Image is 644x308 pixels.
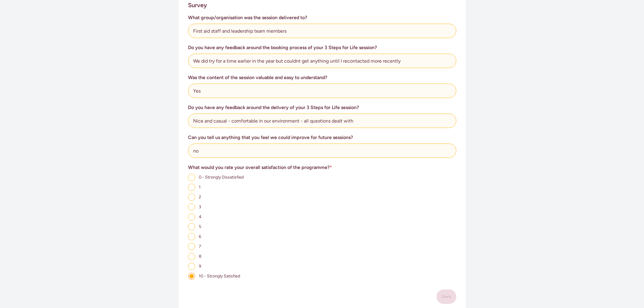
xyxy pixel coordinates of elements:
[199,254,201,259] span: 8
[188,273,195,280] input: 10 - Strongly Satisfied
[188,164,456,171] h3: What would you rate your overall satisfaction of the programme?
[188,253,195,260] input: 8
[188,243,195,250] input: 7
[188,44,456,51] h3: Do you have any feedback around the booking process of your 3 Steps for Life session?
[188,184,195,191] input: 1
[199,264,201,269] span: 9
[188,74,456,81] h3: Was the content of the session valuable and easy to understand?
[199,175,244,180] span: 0 - Strongly Dissatisfied
[199,244,201,249] span: 7
[199,274,240,279] span: 10 - Strongly Satisfied
[188,233,195,240] input: 6
[188,134,456,141] h3: Can you tell us anything that you feel we could improve for future sessions?
[199,234,201,239] span: 6
[188,174,195,181] input: 0 - Strongly Dissatisfied
[188,104,456,111] h3: Do you have any feedback around the delivery of your 3 Steps for Life session?
[188,203,195,211] input: 3
[188,213,195,221] input: 4
[188,223,195,230] input: 5
[188,194,195,201] input: 2
[199,214,201,219] span: 4
[188,1,207,9] h2: Survey
[199,204,201,209] span: 3
[188,263,195,270] input: 9
[199,185,201,190] span: 1
[199,224,201,229] span: 5
[199,194,201,200] span: 2
[188,14,456,21] h3: What group/organisation was the session delivered to?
